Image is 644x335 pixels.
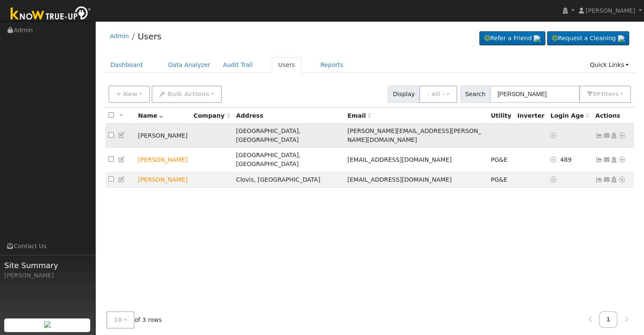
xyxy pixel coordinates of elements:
[118,132,126,138] a: Edit User
[135,148,191,172] td: Lead
[603,131,611,140] a: robert.w.armas@gmail.com
[597,91,619,97] span: Filter
[236,111,342,120] div: Address
[135,124,191,148] td: [PERSON_NAME]
[533,35,540,42] img: retrieve
[491,111,511,120] div: Utility
[114,316,122,323] span: 10
[560,156,572,163] span: 05/21/2024 4:52:21 PM
[610,176,618,183] a: Login As
[272,57,301,73] a: Users
[479,31,545,46] a: Refer a Friend
[603,175,611,184] a: neeedemail@gmail.com
[610,156,618,163] a: Login As
[347,156,451,163] span: [EMAIL_ADDRESS][DOMAIN_NAME]
[550,132,558,139] a: No login access
[595,156,603,163] a: Show Graph
[118,176,126,183] a: Edit User
[314,57,350,73] a: Reports
[233,148,344,172] td: [GEOGRAPHIC_DATA], [GEOGRAPHIC_DATA]
[135,172,191,188] td: Lead
[162,57,217,73] a: Data Analyzer
[579,86,631,103] button: 0Filters
[138,31,161,42] a: Users
[615,91,618,97] span: s
[603,155,611,164] a: armstrongrobert66@gmail.com
[152,86,221,103] button: Bulk Actions
[618,131,626,140] a: Other actions
[595,176,603,183] a: Show Graph
[44,321,51,328] img: retrieve
[586,7,635,14] span: [PERSON_NAME]
[618,175,626,184] a: Other actions
[388,86,420,103] span: Display
[108,86,150,103] button: New
[550,156,560,163] a: No login access
[118,156,126,163] a: Edit User
[217,57,259,73] a: Audit Trail
[4,271,91,280] div: [PERSON_NAME]
[599,311,618,328] a: 1
[490,86,580,103] input: Search
[347,112,371,119] span: Email
[104,57,149,73] a: Dashboard
[167,91,209,97] span: Bulk Actions
[110,33,129,39] a: Admin
[106,311,135,329] button: 10
[193,112,230,119] span: Company name
[347,127,481,143] span: [PERSON_NAME][EMAIL_ADDRESS][PERSON_NAME][DOMAIN_NAME]
[138,112,163,119] span: Name
[233,172,344,188] td: Clovis, [GEOGRAPHIC_DATA]
[583,57,635,73] a: Quick Links
[491,156,507,163] span: PG&E
[550,112,589,119] span: Days since last login
[618,155,626,164] a: Other actions
[6,5,95,24] img: Know True-Up
[547,31,629,46] a: Request a Cleaning
[595,111,631,120] div: Actions
[460,86,490,103] span: Search
[618,35,625,42] img: retrieve
[233,124,344,148] td: [GEOGRAPHIC_DATA], [GEOGRAPHIC_DATA]
[595,132,603,139] a: Not connected
[347,176,451,183] span: [EMAIL_ADDRESS][DOMAIN_NAME]
[106,311,162,329] span: of 3 rows
[123,91,137,97] span: New
[517,111,544,120] div: Inverter
[550,176,558,183] a: No login access
[4,260,91,271] span: Site Summary
[610,132,618,139] a: Login As
[491,176,507,183] span: PG&E
[419,86,457,103] button: - All -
